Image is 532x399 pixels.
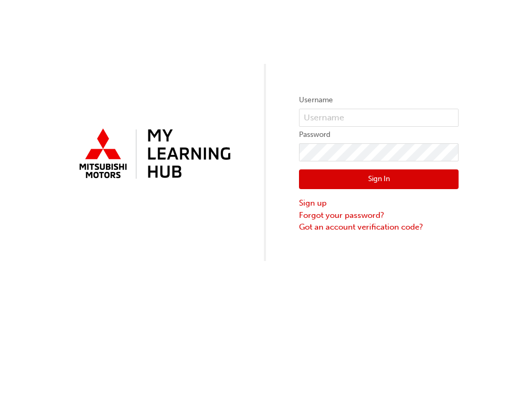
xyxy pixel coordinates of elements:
label: Username [299,94,459,107]
label: Password [299,128,459,141]
a: Got an account verification code? [299,221,459,233]
img: mmal [73,124,233,185]
a: Forgot your password? [299,209,459,222]
a: Sign up [299,197,459,209]
button: Sign In [299,169,459,190]
input: Username [299,109,459,127]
